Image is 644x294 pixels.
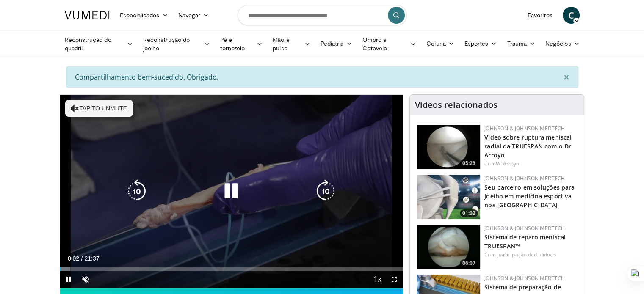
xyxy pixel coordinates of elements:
a: W. Arroyo [495,160,519,167]
a: Reconstrução do joelho [138,36,215,52]
a: 06:07 [417,225,480,269]
a: Johnson & Johnson MedTech [484,125,565,132]
button: Fullscreen [386,271,403,288]
font: Reconstrução do quadril [65,36,111,52]
font: × [564,70,569,84]
font: Pé e tornozelo [220,36,245,52]
a: Vídeo sobre ruptura meniscal radial da TRUESPAN com o Dr. Arroyo [484,133,573,159]
a: Pé e tornozelo [215,36,268,52]
button: Unmute [77,271,94,288]
font: Compartilhamento bem-sucedido. Obrigado. [75,72,218,82]
a: Johnson & Johnson MedTech [484,175,565,182]
font: Com [484,160,495,167]
span: / [81,255,83,262]
a: 01:02 [417,175,480,219]
a: Favoritos [522,7,558,24]
a: Johnson & Johnson MedTech [484,275,565,282]
font: 01:02 [462,209,475,217]
a: Seu parceiro em soluções para joelho em medicina esportiva nos [GEOGRAPHIC_DATA] [484,183,575,209]
font: Esportes [464,40,489,47]
font: Mão e pulso [273,36,289,52]
font: Trauma [507,40,526,47]
video-js: Video Player [60,95,403,288]
font: 06:07 [462,259,475,267]
a: Johnson & Johnson MedTech [484,225,565,232]
a: C [563,7,580,24]
font: Pediatria [321,40,344,47]
div: Progress Bar [60,267,403,271]
img: Logotipo da VuMedi [65,11,110,19]
a: 05:23 [417,125,480,169]
font: Navegar [178,11,201,19]
a: Ombro e Cotovelo [357,36,422,52]
font: Coluna [426,40,445,47]
button: Playback Rate [369,271,386,288]
a: Sistema de reparo meniscal TRUESPAN™ [484,233,566,250]
a: Esportes [459,35,502,52]
font: C [568,9,574,21]
a: Especialidades [115,7,173,24]
button: Tap to unmute [65,100,133,117]
font: Reconstrução do joelho [143,36,190,52]
a: Pediatria [315,35,357,52]
button: × [555,67,578,87]
a: Coluna [421,35,459,52]
a: d. diduch [534,251,556,258]
a: Reconstrução do quadril [60,36,138,52]
font: 05:23 [462,159,475,167]
a: Navegar [173,7,214,24]
font: Ombro e Cotovelo [362,36,387,52]
font: Favoritos [528,11,553,19]
font: Com participação de [484,251,534,258]
button: Pause [60,271,77,288]
span: 21:37 [84,255,99,262]
input: Pesquisar tópicos, intervenções [238,5,407,25]
a: Trauma [502,35,540,52]
a: Negócios [540,35,585,52]
font: Vídeos relacionados [415,99,498,110]
img: e42d750b-549a-4175-9691-fdba1d7a6a0f.150x105_q85_crop-smart_upscale.jpg [417,225,480,269]
font: Especialidades [120,11,160,19]
img: 0543fda4-7acd-4b5c-b055-3730b7e439d4.150x105_q85_crop-smart_upscale.jpg [417,175,480,219]
img: a9cbc79c-1ae4-425c-82e8-d1f73baa128b.150x105_q85_crop-smart_upscale.jpg [417,125,480,169]
a: Mão e pulso [268,36,315,52]
font: Negócios [545,40,571,47]
span: 0:02 [68,255,79,262]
